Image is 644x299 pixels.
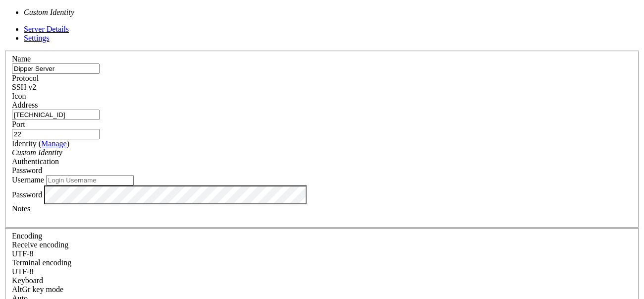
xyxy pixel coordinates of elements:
[12,204,30,213] label: Notes
[24,8,74,16] i: Custom Identity
[12,110,100,120] input: Host Name or IP
[12,83,36,91] span: SSH v2
[39,139,69,148] span: ( )
[12,285,63,294] label: Set the expected encoding for data received from the host. If the encodings do not match, visual ...
[12,74,39,82] label: Protocol
[12,83,632,92] div: SSH v2
[46,175,134,185] input: Login Username
[12,157,59,166] label: Authentication
[12,267,632,276] div: UTF-8
[12,63,100,74] input: Server Name
[24,25,69,33] a: Server Details
[12,166,42,175] span: Password
[24,34,50,42] a: Settings
[12,166,632,175] div: Password
[12,176,44,184] label: Username
[12,249,632,258] div: UTF-8
[12,92,26,100] label: Icon
[12,55,31,63] label: Name
[12,276,43,285] label: Keyboard
[12,232,42,240] label: Encoding
[12,139,69,148] label: Identity
[41,139,67,148] a: Manage
[12,148,62,157] i: Custom Identity
[12,249,34,258] span: UTF-8
[12,129,100,139] input: Port Number
[12,148,632,157] div: Custom Identity
[12,190,42,198] label: Password
[12,258,71,267] label: The default terminal encoding. ISO-2022 enables character map translations (like graphics maps). ...
[12,101,38,109] label: Address
[12,240,68,249] label: Set the expected encoding for data received from the host. If the encodings do not match, visual ...
[12,120,25,128] label: Port
[12,267,34,276] span: UTF-8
